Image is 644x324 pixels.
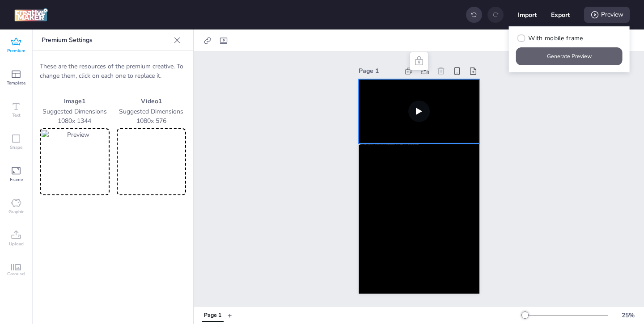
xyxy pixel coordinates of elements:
button: Export [551,5,570,24]
button: Import [518,5,537,24]
span: With mobile frame [528,34,583,43]
span: Graphic [8,208,24,215]
button: Generate Preview [516,47,623,65]
span: Shape [10,144,22,151]
button: + [228,307,232,323]
p: Video 1 [117,97,186,106]
span: Premium [7,47,25,55]
span: Carousel [7,270,25,278]
img: Preview [42,130,108,194]
p: Suggested Dimensions [117,107,186,116]
div: Preview [584,7,630,23]
span: Template [7,80,25,87]
p: 1080 x 576 [117,116,186,126]
div: Page 1 [204,311,221,320]
div: Tabs [198,307,228,323]
div: Page 1 [359,66,399,76]
p: Image 1 [40,97,110,106]
span: Text [12,112,21,119]
p: Premium Settings [42,29,170,51]
p: Suggested Dimensions [40,107,110,116]
img: logo Creative Maker [14,8,48,21]
p: 1080 x 1344 [40,116,110,126]
span: Upload [9,240,24,248]
p: These are the resources of the premium creative. To change them, click on each one to replace it. [40,62,186,80]
div: 25 % [617,311,639,320]
span: Frame [10,176,23,183]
